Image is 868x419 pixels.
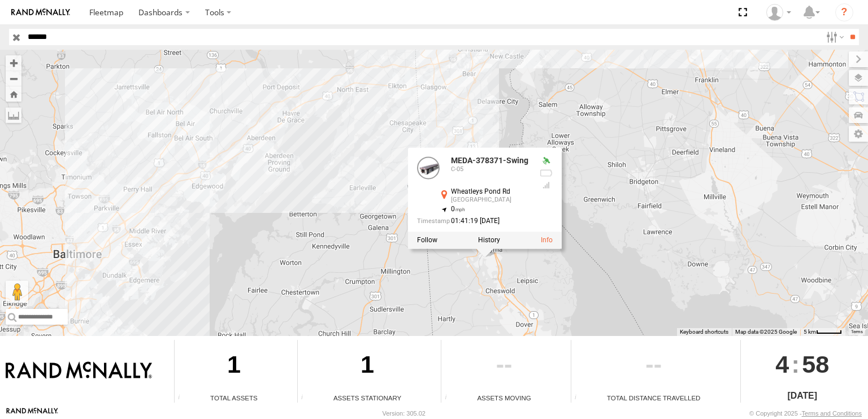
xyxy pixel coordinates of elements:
[762,4,795,21] div: Jose Goitia
[800,328,845,336] button: Map Scale: 5 km per 42 pixels
[298,340,437,393] div: 1
[804,329,816,335] span: 5 km
[802,340,829,389] span: 58
[541,236,553,244] a: View Asset Details
[383,410,426,417] div: Version: 305.02
[417,217,530,225] div: Date/time of location update
[6,361,152,381] img: Rand McNally
[451,166,530,173] div: C-05
[417,236,437,244] label: Realtime tracking of Asset
[175,393,293,403] div: Total Assets
[802,410,862,417] a: Terms and Conditions
[851,329,863,334] a: Terms
[451,188,530,195] div: Wheatleys Pond Rd
[6,55,21,71] button: Zoom in
[741,389,864,403] div: [DATE]
[441,393,566,403] div: Assets Moving
[441,394,458,403] div: Total number of assets current in transit.
[571,394,588,403] div: Total distance travelled by all assets within specified date range and applied filters
[451,197,530,203] div: [GEOGRAPHIC_DATA]
[298,393,437,403] div: Assets Stationary
[741,340,864,389] div: :
[478,236,500,244] label: View Asset History
[6,281,28,303] button: Drag Pegman onto the map to open Street View
[822,29,846,45] label: Search Filter Options
[539,168,553,177] div: No battery health information received from this device.
[539,156,553,165] div: Valid GPS Fix
[680,328,728,336] button: Keyboard shortcuts
[6,86,21,102] button: Zoom Home
[6,408,58,419] a: Visit our Website
[451,205,465,213] span: 0
[298,394,315,403] div: Total number of assets current stationary.
[451,156,530,165] div: MEDA-378371-Swing
[175,340,293,393] div: 1
[749,410,862,417] div: © Copyright 2025 -
[735,329,797,335] span: Map data ©2025 Google
[11,8,70,16] img: rand-logo.svg
[775,340,789,389] span: 4
[539,181,553,190] div: Last Event GSM Signal Strength
[571,393,736,403] div: Total Distance Travelled
[849,126,868,142] label: Map Settings
[6,71,21,86] button: Zoom out
[835,3,853,21] i: ?
[175,394,192,403] div: Total number of Enabled Assets
[6,107,21,123] label: Measure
